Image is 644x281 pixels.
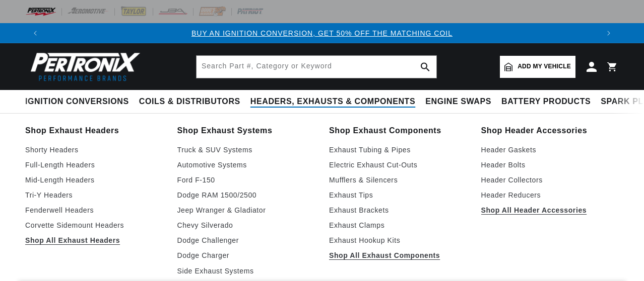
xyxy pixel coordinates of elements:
[25,234,163,246] a: Shop All Exhaust Headers
[500,56,575,78] a: Add my vehicle
[329,204,467,216] a: Exhaust Brackets
[414,56,436,78] button: search button
[329,219,467,231] a: Exhaust Clamps
[177,219,315,231] a: Chevy Silverado
[329,249,467,261] a: Shop All Exhaust Components
[329,189,467,201] a: Exhaust Tips
[481,174,619,186] a: Header Collectors
[177,159,315,171] a: Automotive Systems
[177,204,315,216] a: Jeep Wranger & Gladiator
[45,28,599,39] div: 1 of 3
[25,144,163,156] a: Shorty Headers
[25,90,134,114] summary: Ignition Conversions
[25,49,141,84] img: Pertronix
[329,124,467,138] a: Shop Exhaust Components
[599,23,619,43] button: Translation missing: en.sections.announcements.next_announcement
[177,144,315,156] a: Truck & SUV Systems
[197,56,436,78] input: Search Part #, Category or Keyword
[245,90,420,114] summary: Headers, Exhausts & Components
[481,144,619,156] a: Header Gaskets
[25,124,163,138] a: Shop Exhaust Headers
[25,159,163,171] a: Full-Length Headers
[481,189,619,201] a: Header Reducers
[139,97,240,107] span: Coils & Distributors
[177,174,315,186] a: Ford F-150
[177,124,315,138] a: Shop Exhaust Systems
[177,189,315,201] a: Dodge RAM 1500/2500
[45,28,599,39] div: Announcement
[191,29,453,37] a: BUY AN IGNITION CONVERSION, GET 50% OFF THE MATCHING COIL
[177,249,315,261] a: Dodge Charger
[496,90,596,114] summary: Battery Products
[501,97,591,107] span: Battery Products
[134,90,245,114] summary: Coils & Distributors
[25,204,163,216] a: Fenderwell Headers
[25,174,163,186] a: Mid-Length Headers
[250,97,415,107] span: Headers, Exhausts & Components
[329,174,467,186] a: Mufflers & Silencers
[481,159,619,171] a: Header Bolts
[329,159,467,171] a: Electric Exhaust Cut-Outs
[25,219,163,231] a: Corvette Sidemount Headers
[518,62,571,71] span: Add my vehicle
[177,265,315,277] a: Side Exhaust Systems
[425,97,491,107] span: Engine Swaps
[329,234,467,246] a: Exhaust Hookup Kits
[481,124,619,138] a: Shop Header Accessories
[25,97,129,107] span: Ignition Conversions
[329,144,467,156] a: Exhaust Tubing & Pipes
[177,234,315,246] a: Dodge Challenger
[420,90,496,114] summary: Engine Swaps
[25,23,45,43] button: Translation missing: en.sections.announcements.previous_announcement
[25,189,163,201] a: Tri-Y Headers
[481,204,619,216] a: Shop All Header Accessories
